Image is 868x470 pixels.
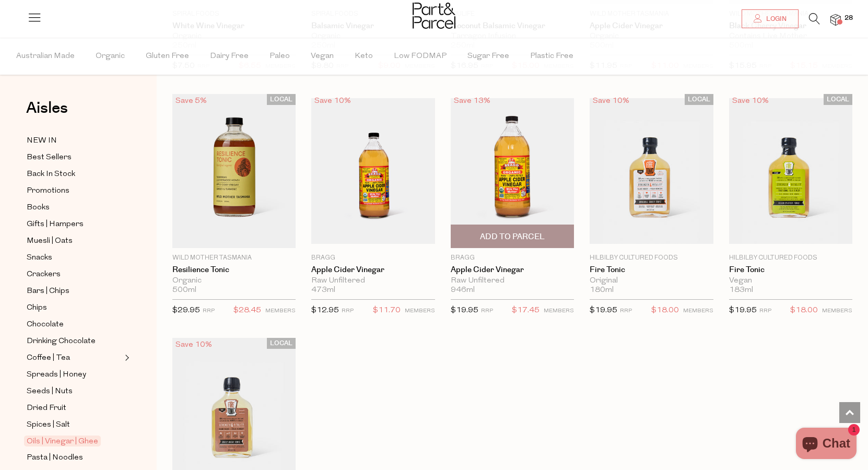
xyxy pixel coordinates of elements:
[451,225,574,248] button: Add To Parcel
[27,319,64,331] span: Chocolate
[729,265,852,275] a: Fire Tonic
[27,235,73,248] span: Muesli | Oats
[27,318,122,331] a: Chocolate
[172,307,200,314] span: $29.95
[267,338,296,349] span: LOCAL
[590,265,713,275] a: Fire Tonic
[480,231,545,242] span: Add To Parcel
[27,268,61,281] span: Crackers
[24,436,101,446] span: Oils | Vinegar | Ghee
[27,352,70,365] span: Coffee | Tea
[27,234,122,248] a: Muesli | Oats
[27,135,57,147] span: NEW IN
[27,168,75,181] span: Back In Stock
[729,98,852,244] img: Fire Tonic
[764,15,787,23] span: Login
[467,38,509,75] span: Sugar Free
[685,94,713,105] span: LOCAL
[512,304,539,318] span: $17.45
[405,308,435,314] small: MEMBERS
[122,351,130,364] button: Expand/Collapse Coffee | Tea
[729,276,852,286] div: Vegan
[481,308,493,314] small: RRP
[311,253,435,263] p: Bragg
[267,94,296,105] span: LOCAL
[269,38,290,75] span: Paleo
[544,308,574,314] small: MEMBERS
[530,38,573,75] span: Plastic Free
[27,151,122,164] a: Best Sellers
[27,185,69,197] span: Promotions
[172,94,296,248] img: Resilience Tonic
[27,335,96,348] span: Drinking Chocolate
[27,451,122,464] a: Pasta | Noodles
[233,304,261,318] span: $28.45
[27,201,122,214] a: Books
[210,38,249,75] span: Dairy Free
[27,335,122,348] a: Drinking Chocolate
[590,98,713,244] img: Fire Tonic
[172,338,215,352] div: Save 10%
[590,94,632,108] div: Save 10%
[27,184,122,197] a: Promotions
[311,265,435,275] a: Apple Cider Vinegar
[172,276,296,286] div: Organic
[842,14,855,23] span: 28
[451,276,574,286] div: Raw Unfiltered
[590,307,617,314] span: $19.95
[451,286,475,295] span: 946ml
[265,308,296,314] small: MEMBERS
[27,218,84,231] span: Gifts | Hampers
[311,307,339,314] span: $12.95
[790,304,818,318] span: $18.00
[27,285,122,298] a: Bars | Chips
[27,435,122,448] a: Oils | Vinegar | Ghee
[27,419,70,431] span: Spices | Salt
[620,308,632,314] small: RRP
[172,94,210,108] div: Save 5%
[729,253,852,263] p: Hilbilby Cultured Foods
[96,38,125,75] span: Organic
[590,286,614,295] span: 180ml
[824,94,852,105] span: LOCAL
[413,3,455,29] img: Part&Parcel
[759,308,771,314] small: RRP
[27,285,69,298] span: Bars | Chips
[172,286,196,295] span: 500ml
[27,251,122,264] a: Snacks
[27,452,83,464] span: Pasta | Noodles
[311,286,335,295] span: 473ml
[27,368,122,381] a: Spreads | Honey
[451,253,574,263] p: Bragg
[451,98,574,244] img: Apple Cider Vinegar
[729,286,753,295] span: 183ml
[172,265,296,275] a: Resilience Tonic
[27,151,72,164] span: Best Sellers
[27,418,122,431] a: Spices | Salt
[590,253,713,263] p: Hilbilby Cultured Foods
[146,38,189,75] span: Gluten Free
[27,385,73,398] span: Seeds | Nuts
[26,97,68,120] span: Aisles
[355,38,373,75] span: Keto
[27,252,52,264] span: Snacks
[822,308,852,314] small: MEMBERS
[451,307,478,314] span: $19.95
[27,402,122,415] a: Dried Fruit
[203,308,215,314] small: RRP
[451,94,494,108] div: Save 13%
[27,385,122,398] a: Seeds | Nuts
[590,276,713,286] div: Original
[27,168,122,181] a: Back In Stock
[16,38,75,75] span: Australian Made
[373,304,401,318] span: $11.70
[394,38,447,75] span: Low FODMAP
[311,94,354,108] div: Save 10%
[27,369,86,381] span: Spreads | Honey
[793,428,860,462] inbox-online-store-chat: Shopify online store chat
[27,218,122,231] a: Gifts | Hampers
[683,308,713,314] small: MEMBERS
[27,301,122,314] a: Chips
[729,94,772,108] div: Save 10%
[26,100,68,126] a: Aisles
